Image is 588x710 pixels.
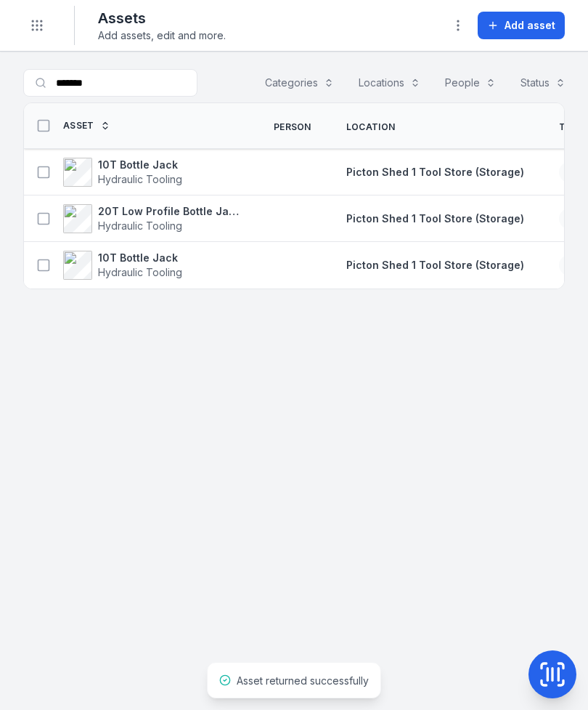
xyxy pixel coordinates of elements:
[98,8,226,28] h2: Assets
[256,69,343,97] button: Categories
[349,69,430,97] button: Locations
[63,204,239,233] a: 20T Low Profile Bottle JackHydraulic Tooling
[98,251,182,265] strong: 10T Bottle Jack
[346,165,524,179] a: Picton Shed 1 Tool Store (Storage)
[346,258,524,273] a: Picton Shed 1 Tool Store (Storage)
[98,173,182,185] span: Hydraulic Tooling
[63,120,94,132] span: Asset
[346,211,524,226] a: Picton Shed 1 Tool Store (Storage)
[511,69,575,97] button: Status
[98,266,182,278] span: Hydraulic Tooling
[63,120,110,132] a: Asset
[436,69,505,97] button: People
[98,204,239,219] strong: 20T Low Profile Bottle Jack
[559,121,579,133] span: Tag
[274,121,311,133] span: Person
[63,251,182,280] a: 10T Bottle JackHydraulic Tooling
[346,166,524,178] span: Picton Shed 1 Tool Store (Storage)
[23,12,51,39] button: Toggle navigation
[478,12,565,39] button: Add asset
[346,212,524,225] span: Picton Shed 1 Tool Store (Storage)
[98,158,182,172] strong: 10T Bottle Jack
[63,158,182,187] a: 10T Bottle JackHydraulic Tooling
[346,259,524,271] span: Picton Shed 1 Tool Store (Storage)
[505,18,555,33] span: Add asset
[237,674,369,687] span: Asset returned successfully
[98,219,182,232] span: Hydraulic Tooling
[98,28,226,43] span: Add assets, edit and more.
[346,121,395,133] span: Location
